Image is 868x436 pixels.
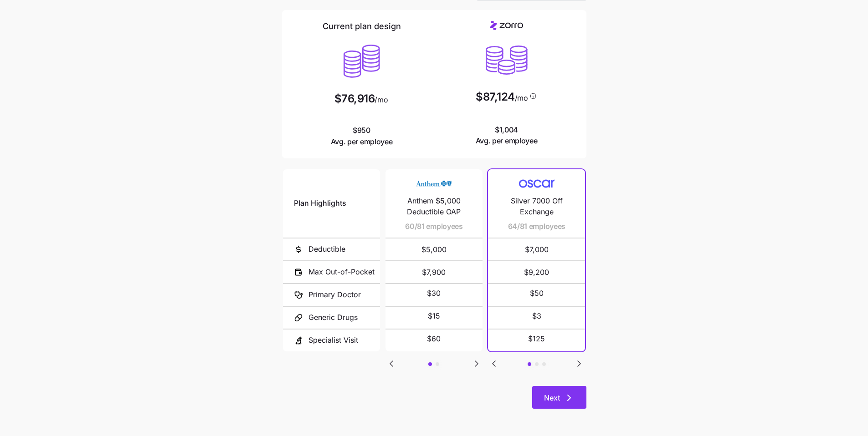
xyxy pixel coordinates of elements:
[396,195,472,218] span: Anthem $5,000 Deductible OAP
[476,124,538,147] span: $1,004
[499,195,574,218] span: Silver 7000 Off Exchange
[416,175,452,192] img: Carrier
[331,125,393,147] span: $950
[428,310,440,322] span: $15
[528,333,545,345] span: $125
[471,358,483,370] button: Go to next slide
[508,221,565,232] span: 64/81 employees
[471,358,482,369] svg: Go to next slide
[334,93,375,104] span: $76,916
[488,358,499,369] svg: Go to previous slide
[308,312,358,323] span: Generic Drugs
[396,238,472,260] span: $5,000
[574,358,585,369] svg: Go to next slide
[308,335,358,346] span: Specialist Visit
[476,135,538,147] span: Avg. per employee
[375,96,388,103] span: /mo
[308,289,361,300] span: Primary Doctor
[331,136,393,147] span: Avg. per employee
[308,243,345,255] span: Deductible
[386,358,397,369] svg: Go to previous slide
[427,288,441,299] span: $30
[530,288,544,299] span: $50
[405,221,462,232] span: 60/81 employees
[519,175,555,192] img: Carrier
[532,386,586,409] button: Next
[532,310,541,322] span: $3
[476,91,515,102] span: $87,124
[396,261,472,283] span: $7,900
[308,266,375,278] span: Max Out-of-Pocket
[544,392,560,403] span: Next
[499,238,574,260] span: $7,000
[294,198,346,209] span: Plan Highlights
[427,333,441,345] span: $60
[488,358,500,370] button: Go to previous slide
[323,21,401,32] h2: Current plan design
[515,94,528,101] span: /mo
[499,261,574,283] span: $9,200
